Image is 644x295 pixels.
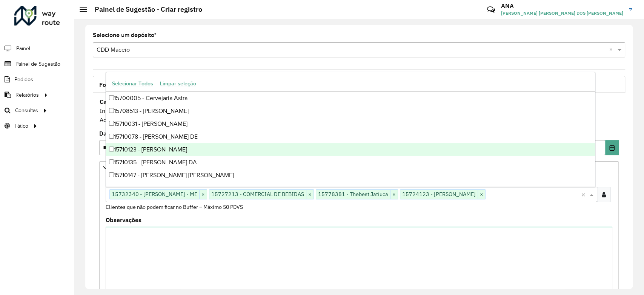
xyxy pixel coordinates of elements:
[106,72,595,187] ng-dropdown-panel: Options list
[501,2,623,9] h3: ANA
[100,98,224,105] strong: Cadastro Painel de sugestão de roteirização:
[15,107,38,114] span: Consultas
[99,82,184,88] span: Formulário Painel de Sugestão
[390,190,398,199] span: ×
[87,5,202,14] h2: Painel de Sugestão - Criar registro
[316,190,390,199] span: 15778381 - Thebest Jatiuca
[99,161,619,174] a: Priorizar Cliente - Não podem ficar no buffer
[209,190,306,199] span: 15727213 - COMERCIAL DE BEBIDAS
[14,122,28,130] span: Tático
[15,60,60,68] span: Painel de Sugestão
[106,215,141,224] label: Observações
[106,130,595,143] div: 15710078 - [PERSON_NAME] DE
[478,190,485,199] span: ×
[605,140,619,155] button: Choose Date
[106,182,595,195] div: 15710152 - [PERSON_NAME]
[106,156,595,169] div: 15710135 - [PERSON_NAME] DA
[106,204,243,210] small: Clientes que não podem ficar no Buffer – Máximo 50 PDVS
[581,190,588,199] span: Clear all
[106,117,595,130] div: 15710031 - [PERSON_NAME]
[14,76,33,83] span: Pedidos
[157,78,200,90] button: Limpar seleção
[501,10,623,17] span: [PERSON_NAME] [PERSON_NAME] DOS [PERSON_NAME]
[306,190,314,199] span: ×
[93,31,157,40] label: Selecione um depósito
[199,190,207,199] span: ×
[483,2,499,18] a: Contato Rápido
[99,97,619,125] div: Informe a data de inicio, fim e preencha corretamente os campos abaixo. Ao final, você irá pré-vi...
[106,143,595,156] div: 15710123 - [PERSON_NAME]
[15,91,39,99] span: Relatórios
[400,190,478,199] span: 15724123 - [PERSON_NAME]
[109,78,157,90] button: Selecionar Todos
[106,92,595,105] div: 15700005 - Cervejaria Astra
[106,105,595,117] div: 15708513 - [PERSON_NAME]
[16,45,30,53] span: Painel
[99,129,168,138] label: Data de Vigência Inicial
[106,169,595,182] div: 15710147 - [PERSON_NAME] [PERSON_NAME]
[609,45,616,54] span: Clear all
[110,190,199,199] span: 15732340 - [PERSON_NAME] - ME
